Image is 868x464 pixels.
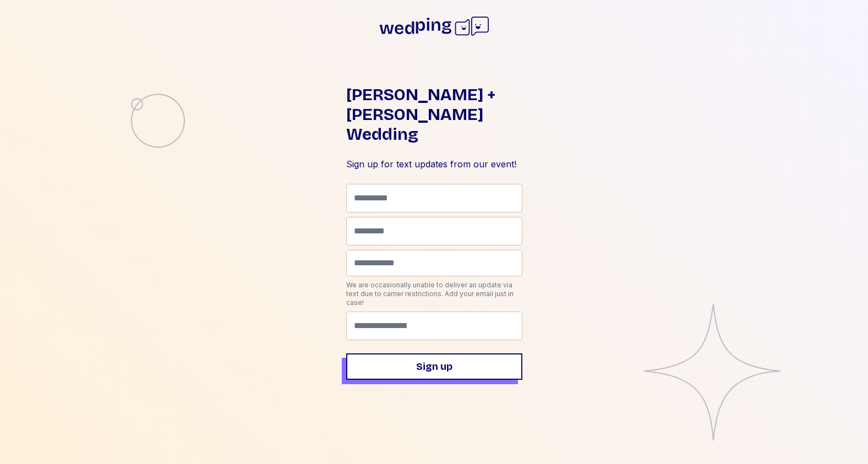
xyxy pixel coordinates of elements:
[416,359,452,374] span: Sign up
[346,157,522,171] p: Sign up for text updates from our event!
[346,217,522,245] input: Last name
[346,353,522,380] button: Sign up
[346,85,522,144] h1: [PERSON_NAME] + [PERSON_NAME] Wedding
[346,281,522,307] p: We are occasionally unable to deliver an update via text due to carrier restrictions. Add your em...
[346,312,522,340] input: Email (optional)
[346,184,522,212] input: First name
